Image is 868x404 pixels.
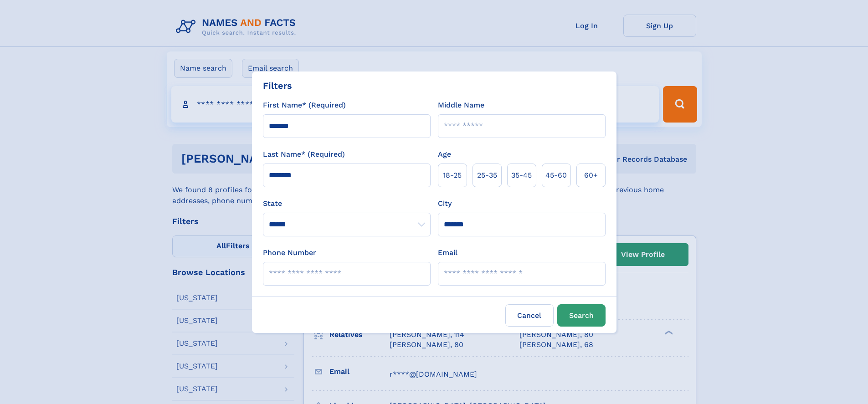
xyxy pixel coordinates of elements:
label: Last Name* (Required) [263,149,345,160]
label: Cancel [505,304,554,327]
label: State [263,198,431,209]
label: Phone Number [263,247,316,258]
label: Middle Name [438,100,484,111]
label: Email [438,247,457,258]
span: 35‑45 [511,170,532,181]
label: First Name* (Required) [263,100,346,111]
button: Search [557,304,606,327]
span: 18‑25 [443,170,462,181]
span: 25‑35 [477,170,497,181]
label: Age [438,149,451,160]
label: City [438,198,452,209]
div: Filters [263,79,292,92]
span: 45‑60 [545,170,567,181]
span: 60+ [584,170,598,181]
